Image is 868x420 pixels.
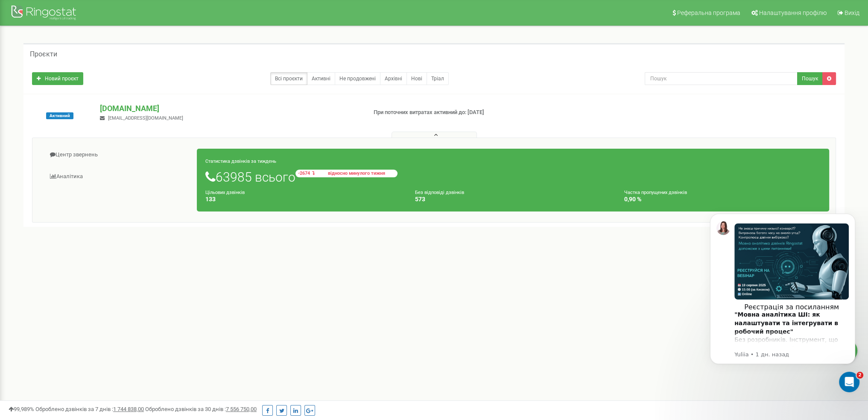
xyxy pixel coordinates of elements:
span: 99,989% [9,406,34,412]
small: Цільових дзвінків [205,190,245,195]
p: [DOMAIN_NAME] [100,103,359,114]
small: Статистика дзвінків за тиждень [205,159,276,164]
u: 1 744 838,00 [113,406,144,412]
h4: 573 [415,196,611,203]
iframe: Intercom notifications сообщение [697,201,868,397]
h1: 63985 всього [205,170,821,184]
span: Активний [46,112,73,119]
small: -2674 [295,170,397,177]
span: Вихід [845,9,859,16]
a: Нові [406,72,427,85]
span: Оброблено дзвінків за 30 днів : [145,406,257,412]
a: Аналiтика [39,166,197,187]
iframe: Intercom live chat [839,372,859,392]
a: Новий проєкт [32,72,83,85]
h4: 133 [205,196,402,203]
a: Всі проєкти [270,72,307,85]
a: Центр звернень [39,144,197,165]
a: Архівні [380,72,407,85]
a: Тріал [427,72,449,85]
span: Налаштування профілю [759,9,827,16]
u: 7 556 750,00 [226,406,257,412]
span: Реферальна програма [677,9,740,16]
h4: 0,90 % [624,196,821,203]
span: 2 [856,372,863,379]
span: Оброблено дзвінків за 7 днів : [35,406,144,412]
span: [EMAIL_ADDRESS][DOMAIN_NAME] [108,115,183,121]
span: відносно минулого тижня [318,171,395,176]
small: Частка пропущених дзвінків [624,190,687,195]
a: Не продовжені [335,72,380,85]
a: Активні [307,72,335,85]
button: Пошук [797,72,823,85]
small: Без відповіді дзвінків [415,190,464,195]
h5: Проєкти [30,50,57,58]
input: Пошук [645,72,798,85]
p: При поточних витратах активний до: [DATE] [374,109,565,117]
